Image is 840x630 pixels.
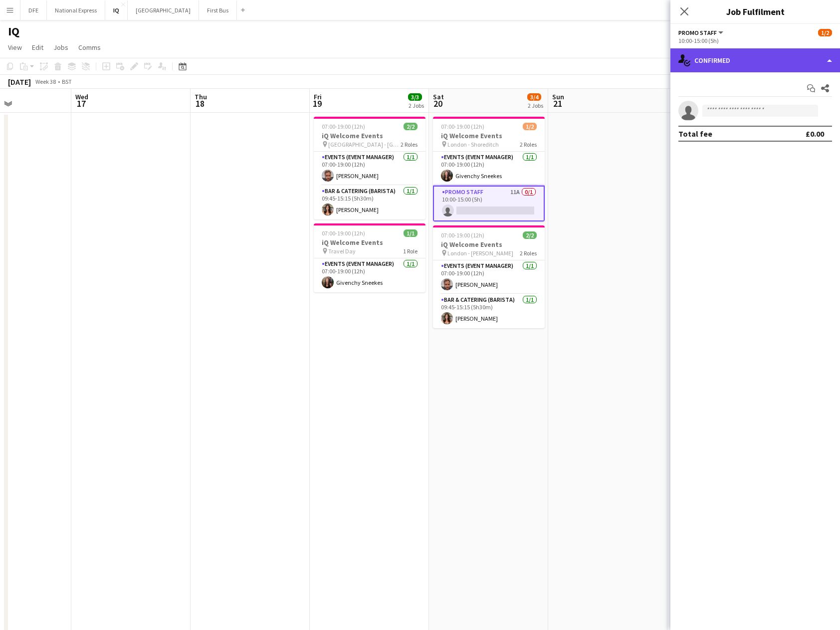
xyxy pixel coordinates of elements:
span: 1/2 [523,123,537,130]
span: 21 [551,98,564,109]
span: [GEOGRAPHIC_DATA] - [GEOGRAPHIC_DATA] [328,141,401,148]
h3: Job Fulfilment [670,5,840,18]
span: Travel Day [328,247,356,255]
h1: IQ [8,24,19,39]
span: 1/2 [818,29,832,36]
span: 3/4 [527,93,541,101]
button: [GEOGRAPHIC_DATA] [128,0,199,20]
app-job-card: 07:00-19:00 (12h)1/1iQ Welcome Events Travel Day1 RoleEvents (Event Manager)1/107:00-19:00 (12h)G... [314,223,425,292]
span: 1/1 [404,229,418,237]
span: 17 [74,98,88,109]
span: Thu [195,92,207,101]
span: 07:00-19:00 (12h) [441,231,484,239]
span: 07:00-19:00 (12h) [322,123,365,130]
span: Wed [75,92,88,101]
span: 20 [431,98,444,109]
span: Sun [552,92,564,101]
div: [DATE] [8,77,31,87]
app-card-role: Events (Event Manager)1/107:00-19:00 (12h)[PERSON_NAME] [314,152,425,186]
span: 3/3 [408,93,422,101]
span: Promo Staff [678,29,717,36]
span: 19 [312,98,322,109]
span: 07:00-19:00 (12h) [322,229,365,237]
app-job-card: 07:00-19:00 (12h)1/2iQ Welcome Events London - Shoreditch2 RolesEvents (Event Manager)1/107:00-19... [433,117,545,221]
span: Comms [78,43,101,52]
span: 2 Roles [520,141,537,148]
a: View [4,41,26,54]
span: Edit [32,43,43,52]
div: 10:00-15:00 (5h) [678,37,832,44]
span: London - Shoreditch [447,141,499,148]
h3: iQ Welcome Events [433,131,545,140]
button: National Express [47,0,105,20]
div: 2 Jobs [528,102,543,109]
h3: iQ Welcome Events [314,238,425,247]
span: Fri [314,92,322,101]
app-job-card: 07:00-19:00 (12h)2/2iQ Welcome Events London - [PERSON_NAME]2 RolesEvents (Event Manager)1/107:00... [433,225,545,328]
span: London - [PERSON_NAME] [447,249,513,257]
h3: iQ Welcome Events [433,240,545,249]
span: 2/2 [404,123,418,130]
app-card-role: Events (Event Manager)1/107:00-19:00 (12h)[PERSON_NAME] [433,260,545,294]
span: 2 Roles [401,141,418,148]
span: View [8,43,22,52]
app-card-role: Events (Event Manager)1/107:00-19:00 (12h)Givenchy Sneekes [314,258,425,292]
span: Jobs [53,43,68,52]
span: 2 Roles [520,249,537,257]
span: 2/2 [523,231,537,239]
div: BST [62,78,72,85]
app-card-role: Bar & Catering (Barista)1/109:45-15:15 (5h30m)[PERSON_NAME] [314,186,425,219]
span: 18 [193,98,207,109]
button: DFE [20,0,47,20]
app-job-card: 07:00-19:00 (12h)2/2iQ Welcome Events [GEOGRAPHIC_DATA] - [GEOGRAPHIC_DATA]2 RolesEvents (Event M... [314,117,425,219]
div: 2 Jobs [409,102,424,109]
button: Promo Staff [678,29,725,36]
app-card-role: Promo Staff11A0/110:00-15:00 (5h) [433,186,545,221]
a: Jobs [49,41,72,54]
span: Sat [433,92,444,101]
app-card-role: Bar & Catering (Barista)1/109:45-15:15 (5h30m)[PERSON_NAME] [433,294,545,328]
span: 1 Role [403,247,418,255]
button: IQ [105,0,128,20]
h3: iQ Welcome Events [314,131,425,140]
div: £0.00 [806,129,824,139]
a: Edit [28,41,47,54]
span: 07:00-19:00 (12h) [441,123,484,130]
div: Confirmed [670,48,840,72]
span: Week 38 [33,78,58,85]
div: Total fee [678,129,712,139]
button: First Bus [199,0,237,20]
a: Comms [74,41,105,54]
span: 22 [670,98,684,109]
app-card-role: Events (Event Manager)1/107:00-19:00 (12h)Givenchy Sneekes [433,152,545,186]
